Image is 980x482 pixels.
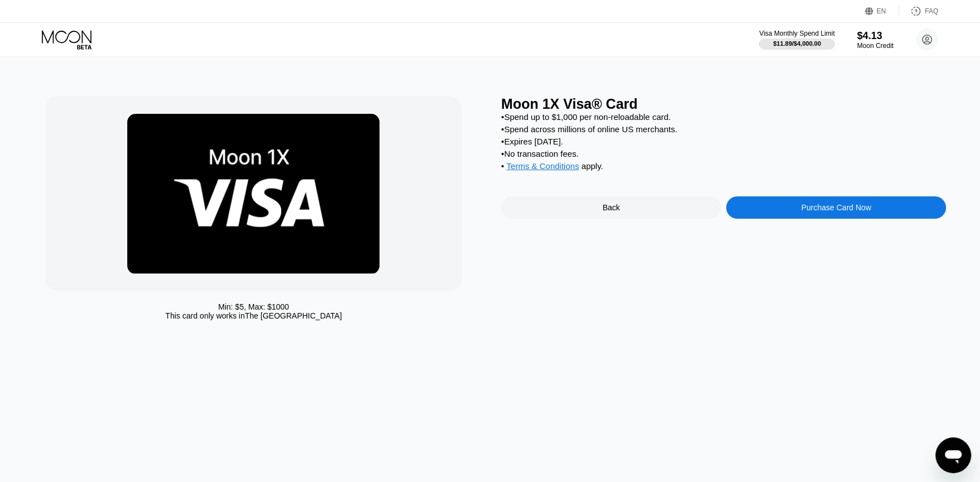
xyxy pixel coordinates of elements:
div: $4.13Moon Credit [857,30,893,50]
div: EN [865,6,899,17]
div: • Spend across millions of online US merchants. [501,124,946,134]
div: • No transaction fees. [501,149,946,158]
span: Terms & Conditions [506,161,579,171]
div: Visa Monthly Spend Limit [759,30,834,37]
div: FAQ [925,7,938,15]
div: Terms & Conditions [506,161,579,173]
div: Back [602,203,619,212]
iframe: Przycisk umożliwiający otwarcie okna komunikatora [935,437,971,473]
div: • Expires [DATE]. [501,137,946,146]
div: Visa Monthly Spend Limit$11.89/$4,000.00 [759,30,834,50]
div: • Spend up to $1,000 per non-reloadable card. [501,112,946,122]
div: This card only works in The [GEOGRAPHIC_DATA] [165,311,342,320]
div: Moon Credit [857,42,893,50]
div: Purchase Card Now [726,196,946,219]
div: Moon 1X Visa® Card [501,96,946,112]
div: • apply . [501,161,946,173]
div: EN [877,7,886,15]
div: Back [501,196,721,219]
div: Purchase Card Now [801,203,871,212]
div: $11.89 / $4,000.00 [773,40,821,47]
div: $4.13 [857,30,893,42]
div: Min: $ 5 , Max: $ 1000 [218,302,289,311]
div: FAQ [899,6,938,17]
